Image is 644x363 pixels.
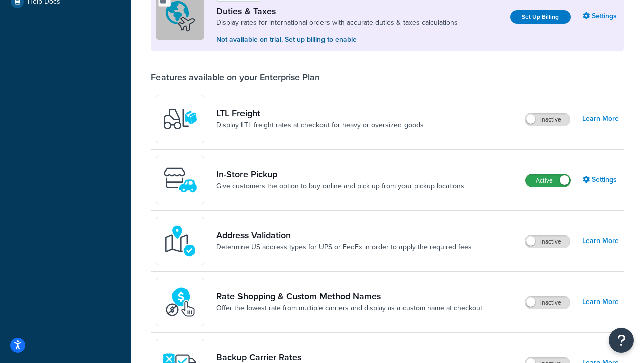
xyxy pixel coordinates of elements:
[582,295,619,309] a: Learn More
[525,113,570,126] label: Inactive
[163,284,198,320] img: icon-duo-feat-rate-shopping-ecdd8bed.png
[163,223,198,259] img: kIG8fy0lQAAAABJRU5ErkJggg==
[216,120,424,130] a: Display LTL freight rates at checkout for heavy or oversized goods
[216,18,458,28] a: Display rates for international orders with accurate duties & taxes calculations
[582,234,619,248] a: Learn More
[216,291,482,302] a: Rate Shopping & Custom Method Names
[216,352,475,363] a: Backup Carrier Rates
[609,328,634,353] button: Open Resource Center
[216,181,464,191] a: Give customers the option to buy online and pick up from your pickup locations
[216,303,482,313] a: Offer the lowest rate from multiple carriers and display as a custom name at checkout
[216,108,424,119] a: LTL Freight
[525,235,570,248] label: Inactive
[163,101,198,137] img: y79ZsPf0fXUFUhFXDzUgf+ktZg5F2+ohG75+v3d2s1D9TjoU8PiyCIluIjV41seZevKCRuEjTPPOKHJsQcmKCXGdfprl3L4q7...
[583,9,619,23] a: Settings
[163,162,198,198] img: wfgcfpwTIucLEAAAAASUVORK5CYII=
[525,296,570,309] label: Inactive
[510,10,571,24] a: Set Up Billing
[216,6,458,17] a: Duties & Taxes
[582,112,619,126] a: Learn More
[583,173,619,187] a: Settings
[216,230,472,241] a: Address Validation
[216,34,458,45] p: Not available on trial. Set up billing to enable
[526,174,570,187] label: Active
[216,242,472,252] a: Determine US address types for UPS or FedEx in order to apply the required fees
[216,169,464,180] a: In-Store Pickup
[151,72,320,83] div: Features available on your Enterprise Plan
